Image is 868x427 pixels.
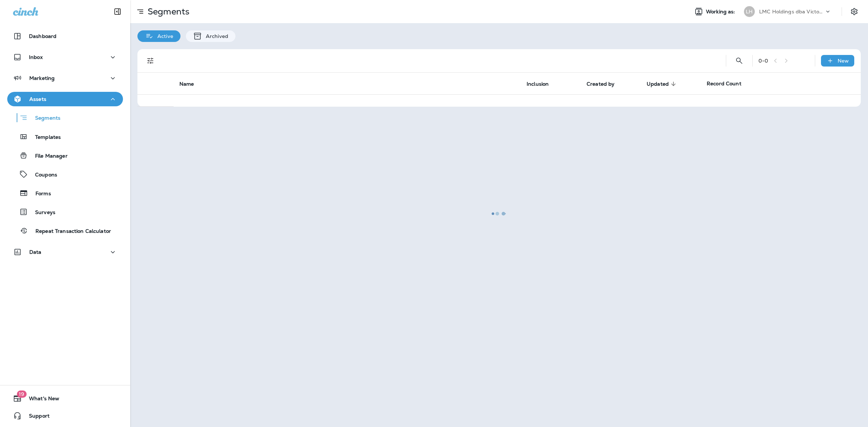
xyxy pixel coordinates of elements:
button: Coupons [7,167,123,182]
button: File Manager [7,148,123,163]
p: Assets [29,96,46,102]
button: Forms [7,185,123,201]
p: File Manager [28,153,68,160]
span: What's New [22,396,59,404]
button: Marketing [7,71,123,85]
p: Repeat Transaction Calculator [28,228,111,235]
button: Collapse Sidebar [107,4,128,19]
p: Forms [28,191,51,197]
span: 19 [17,390,26,398]
p: Segments [28,115,60,122]
button: Templates [7,129,123,144]
p: Surveys [28,209,55,216]
span: Support [22,413,50,422]
button: Data [7,245,123,259]
p: Inbox [29,54,43,60]
p: New [838,58,849,64]
button: Support [7,409,123,423]
button: Inbox [7,50,123,64]
button: Segments [7,110,123,125]
p: Coupons [28,172,57,179]
button: Repeat Transaction Calculator [7,223,123,238]
p: Dashboard [29,33,56,39]
p: Data [29,249,42,255]
p: Marketing [29,75,55,81]
button: Dashboard [7,29,123,43]
button: Assets [7,92,123,106]
p: Templates [28,134,61,141]
button: Surveys [7,204,123,219]
button: 19What's New [7,391,123,406]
